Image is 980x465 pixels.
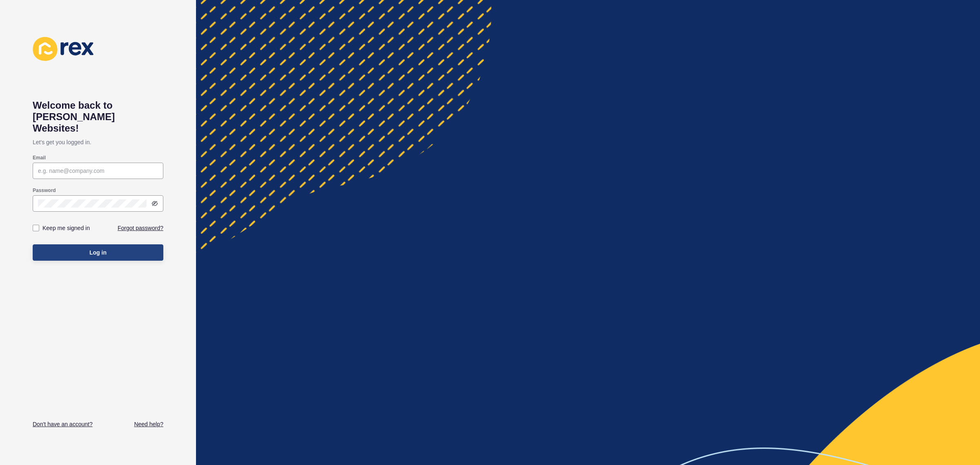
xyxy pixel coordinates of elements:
p: Let's get you logged in. [33,134,163,150]
label: Password [33,187,56,194]
a: Need help? [134,420,163,428]
span: Log in [89,248,107,257]
input: e.g. name@company.com [38,167,158,175]
a: Don't have an account? [33,420,93,428]
button: Log in [33,244,163,261]
label: Email [33,154,46,161]
h1: Welcome back to [PERSON_NAME] Websites! [33,100,163,134]
label: Keep me signed in [42,224,90,232]
a: Forgot password? [118,224,163,232]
